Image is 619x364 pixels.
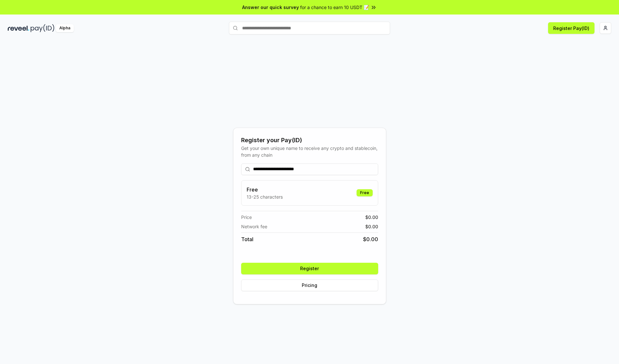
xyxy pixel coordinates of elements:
[242,4,299,11] span: Answer our quick survey
[31,24,54,32] img: pay_id
[8,24,29,32] img: reveel_dark
[56,24,74,32] div: Alpha
[241,214,252,221] span: Price
[241,136,378,145] div: Register your Pay(ID)
[247,186,283,193] h3: Free
[241,280,378,291] button: Pricing
[365,214,378,221] span: $ 0.00
[357,189,373,196] div: Free
[300,4,369,11] span: for a chance to earn 10 USDT 📝
[548,22,594,34] button: Register Pay(ID)
[247,193,283,200] p: 13-25 characters
[241,223,267,230] span: Network fee
[241,235,253,243] span: Total
[365,223,378,230] span: $ 0.00
[363,235,378,243] span: $ 0.00
[241,263,378,274] button: Register
[241,145,378,158] div: Get your own unique name to receive any crypto and stablecoin, from any chain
